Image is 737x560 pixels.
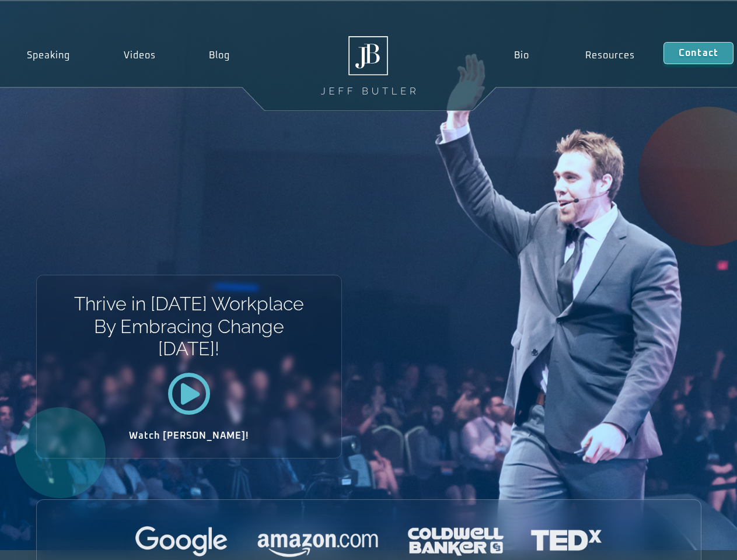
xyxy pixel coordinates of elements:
h2: Watch [PERSON_NAME]! [78,431,301,440]
span: Contact [679,48,718,58]
h1: Thrive in [DATE] Workplace By Embracing Change [DATE]! [73,293,305,360]
a: Videos [97,42,183,69]
a: Contact [663,42,733,64]
a: Resources [557,42,663,69]
a: Blog [182,42,257,69]
a: Bio [485,42,557,69]
nav: Menu [485,42,663,69]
